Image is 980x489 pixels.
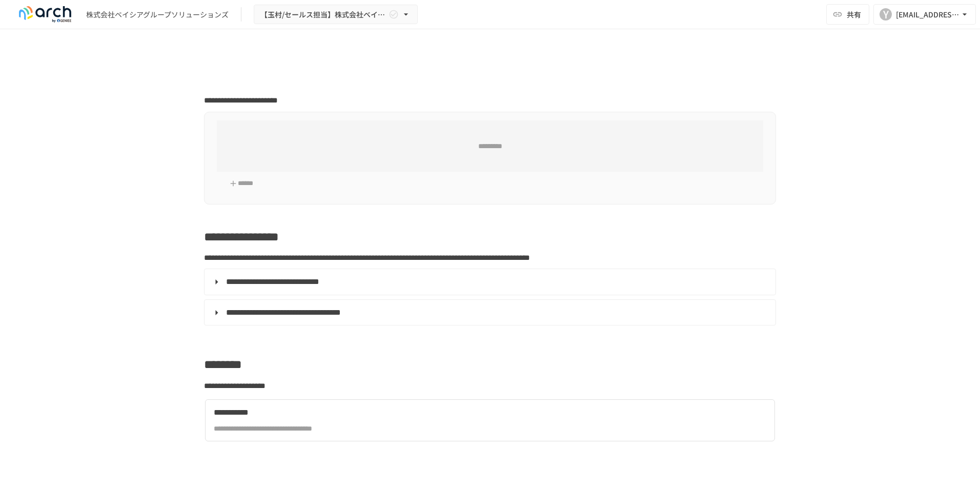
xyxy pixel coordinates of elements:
[880,8,892,21] div: Y
[254,5,418,25] button: 【玉村/セールス担当】株式会社ベイシアグループソリューションズ様_導入支援サポート
[260,8,386,21] span: 【玉村/セールス担当】株式会社ベイシアグループソリューションズ様_導入支援サポート
[86,9,229,20] div: 株式会社ベイシアグループソリューションズ
[896,8,959,21] div: [EMAIL_ADDRESS][DOMAIN_NAME]
[847,9,861,20] span: 共有
[826,4,869,25] button: 共有
[12,6,78,23] img: logo-default@2x-9cf2c760.svg
[873,4,976,25] button: Y[EMAIL_ADDRESS][DOMAIN_NAME]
